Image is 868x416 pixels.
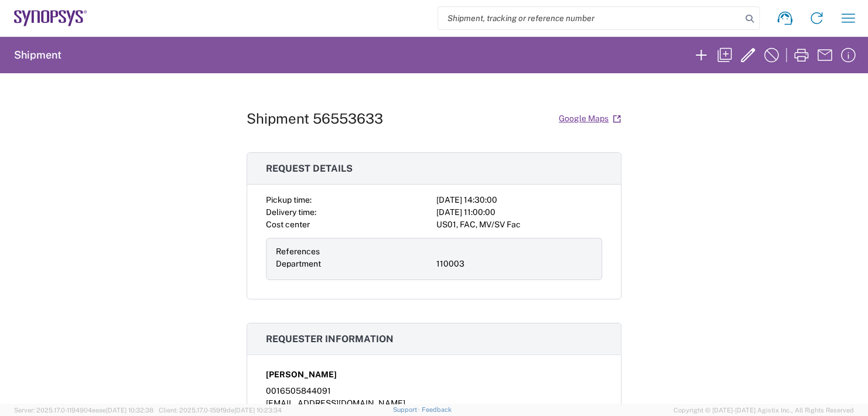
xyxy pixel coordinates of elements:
div: [DATE] 11:00:00 [436,206,602,219]
span: [DATE] 10:23:34 [234,407,282,414]
span: Copyright © [DATE]-[DATE] Agistix Inc., All Rights Reserved [674,405,854,415]
h2: Shipment [14,48,61,62]
span: References [276,247,320,256]
div: 110003 [436,258,592,270]
span: Request details [266,163,353,174]
a: Google Maps [558,108,621,129]
input: Shipment, tracking or reference number [438,7,741,29]
div: Department [276,258,432,270]
div: 0016505844091 [266,385,602,397]
h1: Shipment 56553633 [247,110,383,127]
span: Cost center [266,220,310,229]
span: Requester information [266,333,394,345]
div: [DATE] 14:30:00 [436,194,602,206]
span: Client: 2025.17.0-159f9de [159,407,282,414]
div: US01, FAC, MV/SV Fac [436,219,602,231]
div: [EMAIL_ADDRESS][DOMAIN_NAME] [266,397,602,410]
a: Feedback [422,406,452,413]
span: [PERSON_NAME] [266,369,337,381]
span: Server: 2025.17.0-1194904eeae [14,407,153,414]
span: [DATE] 10:32:38 [106,407,153,414]
span: Delivery time: [266,207,316,217]
span: Pickup time: [266,195,312,204]
a: Support [392,406,422,413]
